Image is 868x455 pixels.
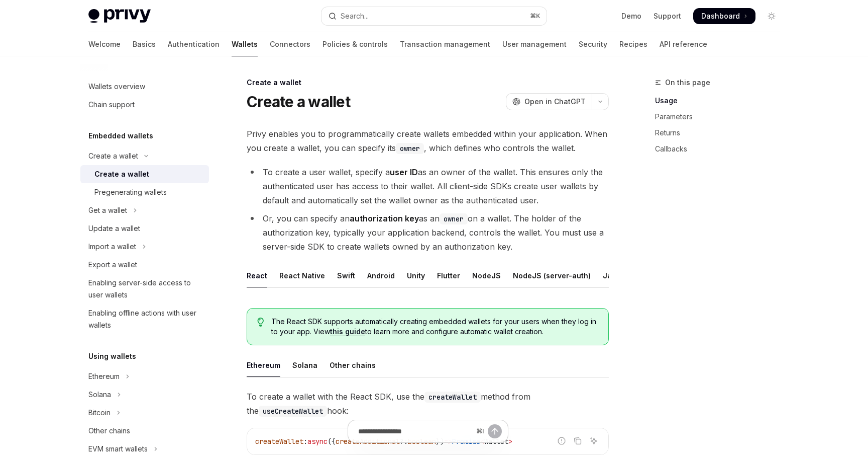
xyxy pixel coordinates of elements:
a: Policies & controls [322,32,388,56]
h1: Create a wallet [247,93,350,111]
div: Enabling server-side access to user wallets [88,277,203,301]
div: Wallets overview [88,81,145,93]
div: Pregenerating wallets [94,186,167,198]
a: Returns [655,125,788,141]
div: Swift [337,264,355,287]
button: Toggle Ethereum section [80,367,209,386]
code: createWallet [424,392,481,403]
button: Toggle Get a wallet section [80,201,209,219]
a: Usage [655,93,788,109]
svg: Tip [257,318,264,327]
div: NodeJS (server-auth) [513,264,591,287]
div: Other chains [88,425,130,437]
a: Connectors [270,32,310,56]
button: Toggle dark mode [764,8,780,24]
span: ⌘ K [530,12,540,20]
a: Update a wallet [80,219,209,238]
li: To create a user wallet, specify a as an owner of the wallet. This ensures only the authenticated... [247,165,609,207]
a: Transaction management [400,32,490,56]
div: Android [367,264,395,287]
span: Privy enables you to programmatically create wallets embedded within your application. When you c... [247,127,609,155]
button: Open in ChatGPT [506,93,592,110]
input: Ask a question... [358,420,472,442]
div: React [247,264,267,287]
a: Create a wallet [80,165,209,183]
div: Flutter [437,264,460,287]
div: Create a wallet [247,78,609,88]
div: EVM smart wallets [88,443,148,455]
a: Dashboard [693,8,755,24]
div: Solana [88,389,111,401]
code: useCreateWallet [259,406,327,417]
h5: Embedded wallets [88,130,153,142]
a: API reference [660,32,707,56]
div: Enabling offline actions with user wallets [88,307,203,331]
a: Authentication [168,32,220,56]
button: Toggle Import a wallet section [80,238,209,256]
a: User management [502,32,567,56]
img: light logo [88,9,151,23]
strong: authorization key [350,213,419,223]
a: Enabling server-side access to user wallets [80,274,209,304]
a: Demo [621,11,641,21]
button: Toggle Bitcoin section [80,404,209,422]
div: Create a wallet [94,168,149,180]
div: Get a wallet [88,204,127,216]
span: On this page [665,77,710,89]
div: React Native [279,264,325,287]
a: Welcome [88,32,121,56]
h5: Using wallets [88,350,136,362]
div: Ethereum [247,353,280,377]
span: The React SDK supports automatically creating embedded wallets for your users when they log in to... [271,317,598,337]
span: Dashboard [701,11,740,21]
a: Chain support [80,96,209,114]
a: Callbacks [655,141,788,157]
strong: user ID [390,167,418,177]
div: NodeJS [472,264,501,287]
a: Wallets [232,32,258,56]
div: Unity [407,264,425,287]
a: Enabling offline actions with user wallets [80,304,209,334]
a: Wallets overview [80,78,209,96]
a: Support [654,11,681,21]
div: Other chains [330,353,376,377]
a: Pregenerating wallets [80,183,209,201]
div: Java [603,264,620,287]
a: Other chains [80,422,209,440]
a: Parameters [655,109,788,125]
button: Send message [488,424,502,438]
div: Export a wallet [88,259,137,271]
a: Export a wallet [80,256,209,274]
div: Solana [292,353,317,377]
span: Open in ChatGPT [524,97,586,107]
div: Update a wallet [88,222,140,235]
button: Toggle Create a wallet section [80,147,209,165]
div: Create a wallet [88,150,138,162]
code: owner [440,213,468,224]
button: Open search [321,7,547,25]
div: Search... [341,10,369,22]
a: Security [579,32,607,56]
a: Recipes [619,32,647,56]
button: Toggle Solana section [80,386,209,404]
div: Import a wallet [88,241,136,253]
div: Chain support [88,99,135,111]
div: Bitcoin [88,407,111,419]
li: Or, you can specify an as an on a wallet. The holder of the authorization key, typically your app... [247,211,609,254]
code: owner [396,143,424,154]
div: Ethereum [88,370,120,383]
span: To create a wallet with the React SDK, use the method from the hook: [247,390,609,418]
a: Basics [133,32,156,56]
a: this guide [330,327,365,336]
